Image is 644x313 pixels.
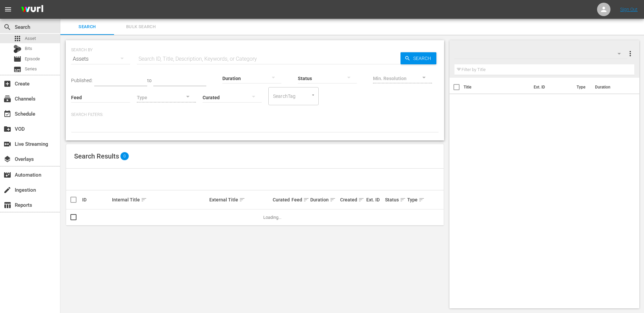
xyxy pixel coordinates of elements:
button: more_vert [626,46,634,62]
span: Create [3,80,11,88]
span: sort [358,197,364,203]
div: Status [385,196,406,204]
span: Channels [3,95,11,103]
span: Episode [13,55,21,63]
span: Search [411,52,436,64]
span: Asset [25,35,36,42]
div: Curated [273,197,289,202]
span: Automation [3,171,11,179]
th: Duration [591,78,631,97]
div: Feed [291,196,308,204]
div: Type [407,196,420,204]
span: Bits [25,45,32,52]
div: External Title [209,196,271,204]
span: menu [4,5,12,13]
th: Title [464,78,530,97]
span: Published: [71,78,93,83]
span: more_vert [626,50,634,58]
span: Asset [13,35,21,43]
th: Type [573,78,591,97]
span: sort [330,197,336,203]
span: 0 [120,152,129,160]
span: Search [3,23,11,31]
div: Ext. ID [366,197,383,202]
span: Loading... [263,215,281,220]
span: Bulk Search [118,23,164,31]
div: ID [82,197,110,202]
span: Series [25,66,37,72]
div: Internal Title [112,196,207,204]
span: Episode [25,56,40,62]
span: Ingestion [3,186,11,194]
p: Search Filters: [71,112,439,118]
span: sort [239,197,245,203]
span: Overlays [3,155,11,163]
span: to [147,78,152,83]
span: Search Results [74,152,119,160]
span: VOD [3,125,11,133]
div: Duration [310,196,338,204]
th: Ext. ID [530,78,573,97]
span: Reports [3,201,11,209]
span: sort [141,197,147,203]
div: Created [340,196,364,204]
span: sort [303,197,309,203]
span: Live Streaming [3,140,11,148]
span: Schedule [3,110,11,118]
span: sort [400,197,406,203]
button: Open [310,92,316,98]
span: Series [13,65,21,73]
button: Search [400,52,436,64]
div: Bits [13,45,21,53]
span: Search [64,23,110,31]
img: ans4CAIJ8jUAAAAAAAAAAAAAAAAAAAAAAAAgQb4GAAAAAAAAAAAAAAAAAAAAAAAAJMjXAAAAAAAAAAAAAAAAAAAAAAAAgAT5G... [16,2,48,17]
span: sort [419,197,425,203]
div: Assets [71,50,130,68]
a: Sign Out [620,7,638,12]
